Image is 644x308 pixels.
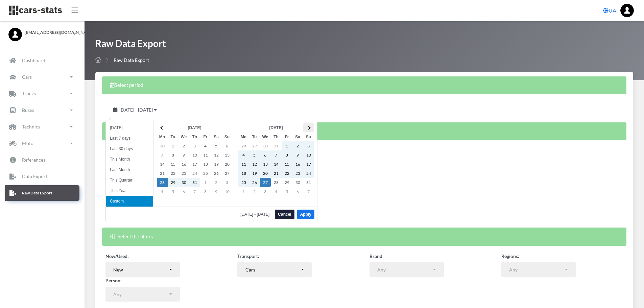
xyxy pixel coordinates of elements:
td: 14 [271,160,282,169]
td: 6 [292,187,303,196]
p: Dashboard [22,56,45,65]
a: Buses [5,102,79,118]
td: 30 [157,141,168,150]
th: We [260,132,271,141]
td: 7 [189,187,200,196]
td: 6 [178,187,189,196]
td: 4 [271,187,282,196]
td: 29 [168,178,178,187]
th: We [178,132,189,141]
th: [DATE] [168,123,222,132]
td: 16 [292,160,303,169]
a: Raw Data Export [5,185,79,201]
label: Brand: [369,253,384,260]
p: Technics [22,122,40,131]
div: Cars [245,266,300,273]
a: References [5,152,79,168]
button: Any [501,262,576,277]
td: 2 [178,141,189,150]
td: 23 [178,169,189,178]
td: 20 [222,160,233,169]
td: 3 [260,187,271,196]
td: 13 [260,160,271,169]
th: Sa [292,132,303,141]
td: 16 [178,160,189,169]
td: 3 [222,178,233,187]
th: Mo [157,132,168,141]
a: UA [600,4,619,17]
th: Th [271,132,282,141]
td: 21 [271,169,282,178]
td: 17 [303,160,314,169]
td: 30 [178,178,189,187]
td: 29 [249,141,260,150]
span: [DATE] - [DATE] [240,212,272,216]
td: 30 [292,178,303,187]
li: Last 7 days [106,133,153,144]
td: 2 [249,187,260,196]
td: 21 [157,169,168,178]
td: 31 [303,178,314,187]
td: 5 [282,187,292,196]
button: Cancel [275,210,294,219]
td: 12 [249,160,260,169]
div: Any [509,266,564,273]
td: 30 [260,141,271,150]
td: 4 [157,187,168,196]
li: This Quarter [106,175,153,186]
td: 8 [168,150,178,160]
td: 5 [211,141,222,150]
th: Su [222,132,233,141]
span: [EMAIL_ADDRESS][DOMAIN_NAME] [25,29,76,35]
td: 11 [200,150,211,160]
td: 18 [238,169,249,178]
td: 28 [238,141,249,150]
th: Tu [168,132,178,141]
p: Data Export [22,172,47,181]
td: 5 [168,187,178,196]
td: 3 [303,141,314,150]
img: navbar brand [8,5,63,16]
th: Tu [249,132,260,141]
td: 4 [200,141,211,150]
td: 24 [189,169,200,178]
img: ... [620,4,634,17]
label: Regions: [501,253,519,260]
div: Select the filters [102,228,626,245]
td: 13 [222,150,233,160]
a: Cars [5,69,79,85]
h1: Raw Data Export [95,37,166,53]
td: 19 [249,169,260,178]
a: [EMAIL_ADDRESS][DOMAIN_NAME] [8,28,76,35]
li: Custom [106,196,153,207]
th: Th [189,132,200,141]
td: 27 [260,178,271,187]
div: Any [377,266,432,273]
a: Moto [5,136,79,151]
td: 8 [200,187,211,196]
p: Raw Data Export [22,189,52,197]
td: 28 [271,178,282,187]
li: This Year [106,186,153,196]
td: 22 [282,169,292,178]
td: 6 [222,141,233,150]
td: 20 [260,169,271,178]
td: 9 [292,150,303,160]
div: Any [113,291,168,298]
td: 14 [157,160,168,169]
li: Last Month [106,165,153,175]
td: 22 [168,169,178,178]
td: 9 [178,150,189,160]
label: Transport: [237,253,259,260]
p: References [22,156,45,164]
div: Select the columns you want to see in the table [102,122,626,140]
td: 10 [222,187,233,196]
td: 25 [238,178,249,187]
span: Raw Data Export [114,57,149,63]
button: Cars [237,262,312,277]
td: 8 [282,150,292,160]
td: 5 [249,150,260,160]
th: Fr [200,132,211,141]
td: 3 [189,141,200,150]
